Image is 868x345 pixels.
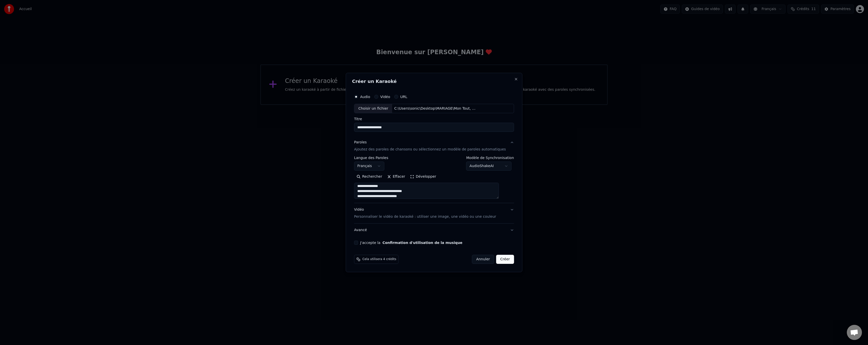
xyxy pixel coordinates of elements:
button: Effacer [385,173,408,181]
button: Annuler [472,255,494,264]
button: Créer [496,255,514,264]
label: J'accepte la [360,241,462,244]
div: Vidéo [354,207,496,219]
label: Titre [354,117,514,121]
label: Langue des Paroles [354,156,388,160]
label: Modèle de Synchronisation [466,156,514,160]
div: Paroles [354,140,367,145]
h2: Créer un Karaoké [352,79,516,84]
button: ParolesAjoutez des paroles de chansons ou sélectionnez un modèle de paroles automatiques [354,136,514,156]
button: Rechercher [354,173,385,181]
div: Choisir un fichier [354,104,392,113]
button: Avancé [354,224,514,237]
label: Vidéo [380,95,390,99]
p: Ajoutez des paroles de chansons ou sélectionnez un modèle de paroles automatiques [354,147,506,152]
button: Développer [408,173,439,181]
button: J'accepte la [383,241,463,244]
label: Audio [360,95,370,99]
span: Cela utilisera 4 crédits [362,257,396,261]
button: VidéoPersonnaliser le vidéo de karaoké : utiliser une image, une vidéo ou une couleur [354,203,514,224]
p: Personnaliser le vidéo de karaoké : utiliser une image, une vidéo ou une couleur [354,214,496,219]
label: URL [400,95,407,99]
div: C:\Users\sonic\Desktop\MARIAGE\Mon Tout, [PERSON_NAME].mp3 [392,106,478,111]
div: ParolesAjoutez des paroles de chansons ou sélectionnez un modèle de paroles automatiques [354,156,514,203]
